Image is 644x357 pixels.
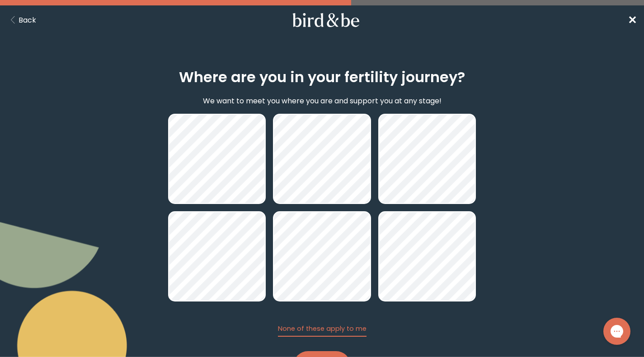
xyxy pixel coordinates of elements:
[179,66,465,88] h2: Where are you in your fertility journey?
[278,324,367,337] button: None of these apply to me
[599,315,635,348] iframe: Gorgias live chat messenger
[7,14,36,26] button: Back Button
[203,95,442,107] p: We want to meet you where you are and support you at any stage!
[628,12,637,28] a: ✕
[628,13,637,28] span: ✕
